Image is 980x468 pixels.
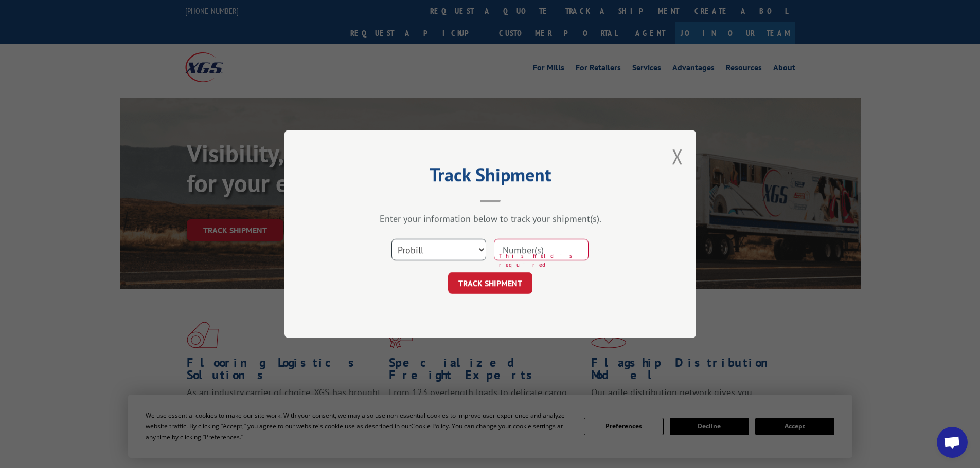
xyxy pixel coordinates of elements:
[499,252,589,269] span: This field is required
[672,143,683,170] button: Close modal
[448,272,532,294] button: TRACK SHIPMENT
[494,239,589,260] input: Number(s)
[937,427,968,458] div: Open chat
[336,167,645,187] h2: Track Shipment
[336,213,645,224] div: Enter your information below to track your shipment(s).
